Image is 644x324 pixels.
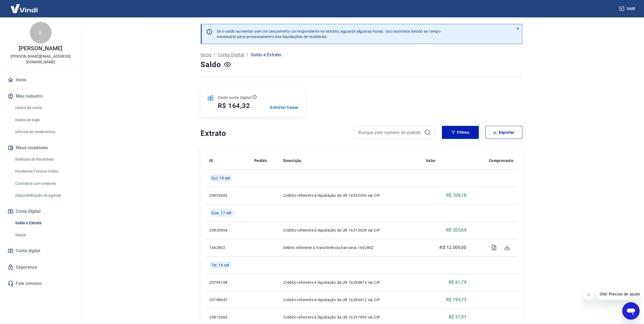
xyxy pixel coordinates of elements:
a: Contratos com credores [13,178,75,189]
span: Download [501,241,514,254]
h5: R$ 164,32 [218,101,250,110]
a: Início [7,74,75,86]
p: R$ 205,69 [446,227,467,233]
p: Crédito referente à liquidação da UR 16313638 via CIP [283,228,417,233]
p: R$ 195,73 [446,297,467,303]
iframe: Fechar mensagem [583,289,594,300]
a: Solicitar Saque [270,105,299,110]
a: Dados de login [13,114,75,126]
a: Informe de rendimentos [13,126,75,138]
button: Sair [618,4,637,14]
p: [PERSON_NAME] [19,46,62,51]
p: R$ 108,18 [446,192,467,199]
p: Saldo conta digital [218,95,252,100]
h4: Saldo [201,59,221,70]
input: Busque pelo número do pedido [359,128,422,136]
p: 20853082 [209,193,246,198]
p: ID [209,158,213,163]
p: Crédito referente à liquidação da UR 16284874 via CIP [283,280,417,285]
p: / [214,52,216,58]
p: 1662802 [209,245,246,250]
p: 20799108 [209,280,246,285]
p: Débito referente à transferência bancária 1662802 [283,245,417,250]
p: -R$ 12.000,00 [439,244,466,251]
span: Qua, 17 set [212,210,232,216]
p: [PERSON_NAME][EMAIL_ADDRESS][DOMAIN_NAME] [4,54,77,65]
button: Meu cadastro [7,90,75,102]
img: Vindi [7,0,42,17]
a: Fale conosco [7,278,75,289]
span: Qui, 18 set [212,175,230,181]
p: / [247,52,249,58]
a: Dados da conta [13,102,75,113]
a: Disponibilização de agenda [13,190,75,201]
a: Saque [13,229,75,241]
span: Olá! Precisa de ajuda? [3,4,46,8]
p: Se o saldo aumentar sem um lançamento correspondente no extrato, aguarde algumas horas. Isso acon... [217,29,441,39]
p: Crédito referente à liquidação da UR 16332296 via CIP [283,193,417,198]
iframe: Mensagem da empresa [596,288,640,300]
button: Filtros [442,126,479,139]
p: Crédito referente à liquidação da UR 16297959 via CIP [283,314,417,320]
a: Saldo e Extrato [13,217,75,229]
button: Exportar [485,126,522,139]
a: Relatório de Recebíveis [13,154,75,165]
a: Conta digital [7,245,75,257]
div: E [30,22,52,43]
p: 20798647 [209,297,246,303]
button: Conta Digital [7,205,75,217]
span: Ter, 16 set [212,262,230,268]
p: Valor [426,158,436,163]
a: Início [201,52,212,58]
p: Crédito referente à liquidação da UR 16284412 via CIP [283,297,417,303]
p: 20812065 [209,314,246,320]
span: Visualizar [488,241,501,254]
a: Conta Digital [218,52,244,58]
iframe: Botão para abrir a janela de mensagens [622,302,640,320]
p: Descrição [283,158,301,163]
p: Saldo e Extrato [251,52,281,58]
span: Conta digital [16,247,40,255]
p: 20830904 [209,228,246,233]
p: R$ 61,79 [449,279,466,286]
p: R$ 57,91 [449,314,466,320]
h4: Extrato [201,128,347,139]
p: Pedido [254,158,267,163]
button: Meus recebíveis [7,142,75,154]
p: Comprovante [489,158,513,163]
a: Segurança [7,261,75,273]
a: Recebíveis Futuros Online [13,166,75,177]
